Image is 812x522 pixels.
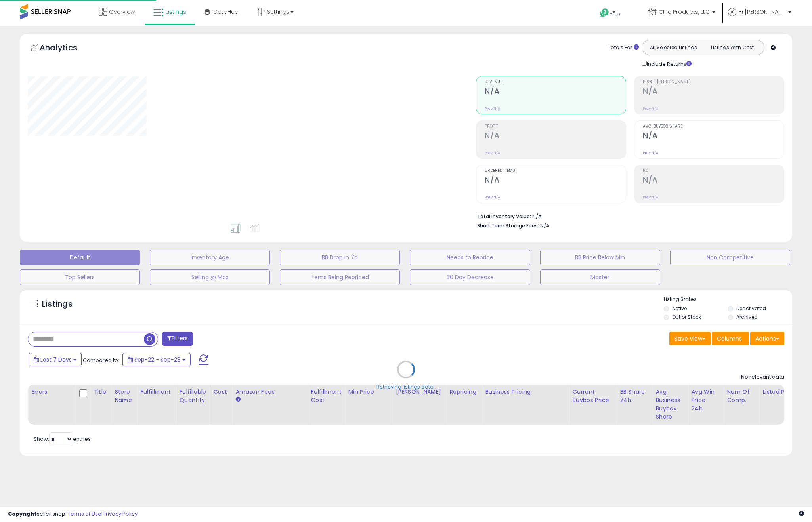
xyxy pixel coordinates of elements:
span: ROI [643,169,784,173]
button: Selling @ Max [150,269,270,285]
button: Items Being Repriced [280,269,400,285]
div: Include Returns [636,59,701,68]
small: Prev: N/A [485,106,500,111]
span: N/A [540,222,550,229]
button: Non Competitive [670,250,790,265]
button: Inventory Age [150,250,270,265]
h2: N/A [643,175,784,186]
span: Help [609,10,620,17]
div: Totals For [608,44,639,51]
span: Hi [PERSON_NAME] [738,8,786,16]
span: Chic Products, LLC [659,8,710,16]
span: Listings [166,8,186,16]
h2: N/A [485,131,626,142]
h2: N/A [485,87,626,97]
h2: N/A [485,175,626,186]
span: Avg. Buybox Share [643,124,784,129]
small: Prev: N/A [643,106,658,111]
small: Prev: N/A [643,151,658,155]
span: Overview [109,8,135,16]
span: Profit [485,124,626,129]
span: Profit [PERSON_NAME] [643,80,784,84]
button: BB Drop in 7d [280,250,400,265]
b: Total Inventory Value: [477,213,531,220]
span: DataHub [214,8,239,16]
button: Default [20,250,140,265]
li: N/A [477,211,778,221]
button: Listings With Cost [703,42,762,53]
a: Hi [PERSON_NAME] [728,8,791,26]
h2: N/A [643,131,784,142]
h5: Analytics [40,42,93,55]
a: Help [594,2,636,26]
small: Prev: N/A [485,195,500,200]
small: Prev: N/A [485,151,500,155]
span: Revenue [485,80,626,84]
button: Top Sellers [20,269,140,285]
i: Get Help [600,8,609,18]
button: Master [540,269,660,285]
button: Needs to Reprice [410,250,530,265]
button: 30 Day Decrease [410,269,530,285]
span: Ordered Items [485,169,626,173]
h2: N/A [643,87,784,97]
b: Short Term Storage Fees: [477,222,539,229]
div: Retrieving listings data.. [376,383,436,391]
button: All Selected Listings [644,42,703,53]
small: Prev: N/A [643,195,658,200]
button: BB Price Below Min [540,250,660,265]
